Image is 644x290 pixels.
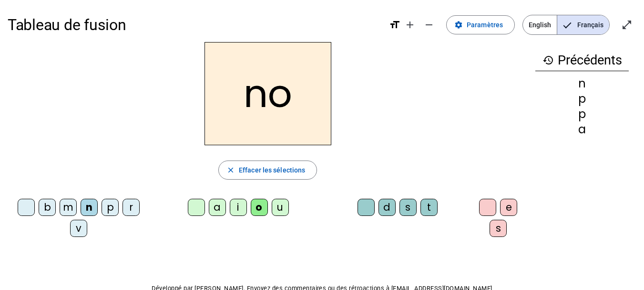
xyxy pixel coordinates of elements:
[617,15,636,34] button: Entrer en plein écran
[522,15,610,35] mat-button-toggle-group: Language selection
[60,199,77,216] div: m
[399,199,417,216] div: s
[423,19,435,31] mat-icon: remove
[218,161,317,180] button: Effacer les sélections
[523,15,557,34] span: English
[70,220,87,237] div: v
[226,166,235,174] mat-icon: close
[230,199,247,216] div: i
[419,15,439,34] button: Diminuer la taille de la police
[378,199,396,216] div: d
[123,199,140,216] div: r
[490,220,507,237] div: s
[389,19,400,31] mat-icon: format_size
[467,19,503,31] span: Paramètres
[454,21,463,29] mat-icon: settings
[500,199,517,216] div: e
[404,19,416,31] mat-icon: add
[204,42,331,145] h2: no
[535,108,629,120] div: p
[8,10,381,40] h1: Tableau de fusion
[621,19,633,31] mat-icon: open_in_full
[535,78,629,89] div: n
[239,164,305,176] span: Effacer les sélections
[39,199,56,216] div: b
[251,199,268,216] div: o
[535,124,629,135] div: a
[535,93,629,105] div: p
[446,15,515,34] button: Paramètres
[209,199,226,216] div: a
[557,15,609,34] span: Français
[400,15,419,34] button: Augmenter la taille de la police
[542,54,554,66] mat-icon: history
[81,199,98,216] div: n
[420,199,438,216] div: t
[535,50,629,71] h3: Précédents
[272,199,289,216] div: u
[102,199,119,216] div: p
